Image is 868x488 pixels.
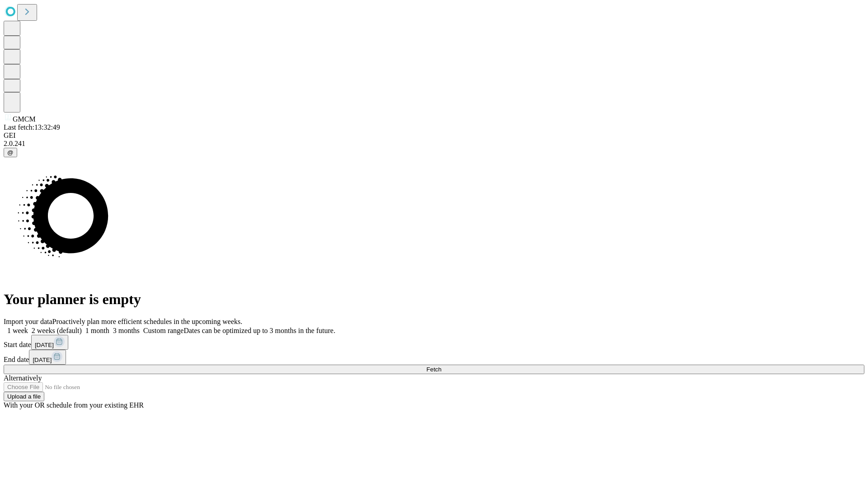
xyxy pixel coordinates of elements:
[85,327,109,334] span: 1 month
[4,318,52,325] span: Import your data
[7,149,14,156] span: @
[4,374,42,382] span: Alternatively
[4,401,144,409] span: With your OR schedule from your existing EHR
[32,327,82,334] span: 2 weeks (default)
[13,115,36,123] span: GMCM
[33,357,52,363] span: [DATE]
[4,335,864,350] div: Start date
[426,366,441,373] span: Fetch
[4,140,864,148] div: 2.0.241
[35,342,54,348] span: [DATE]
[4,291,864,308] h1: Your planner is empty
[4,392,44,401] button: Upload a file
[4,131,864,140] div: GEI
[4,350,864,365] div: End date
[184,327,335,334] span: Dates can be optimized up to 3 months in the future.
[4,365,864,374] button: Fetch
[52,318,242,325] span: Proactively plan more efficient schedules in the upcoming weeks.
[113,327,140,334] span: 3 months
[7,327,28,334] span: 1 week
[4,123,60,131] span: Last fetch: 13:32:49
[29,350,66,365] button: [DATE]
[31,335,68,350] button: [DATE]
[143,327,184,334] span: Custom range
[4,148,17,157] button: @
